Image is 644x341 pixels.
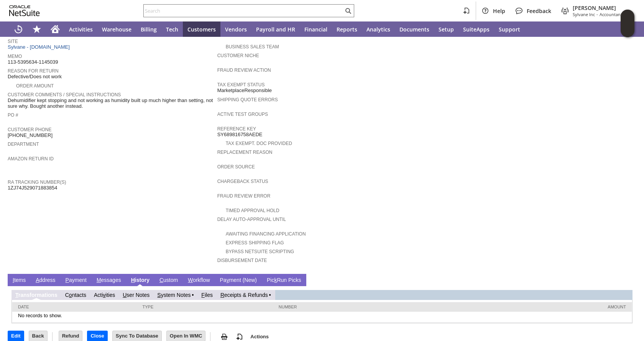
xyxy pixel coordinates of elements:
[143,305,267,309] div: Type
[141,26,157,33] span: Billing
[493,7,505,15] span: Help
[97,277,101,283] span: M
[220,21,251,37] a: Vendors
[34,277,57,284] a: Address
[46,21,64,37] a: Home
[94,292,115,298] a: Activities
[8,142,39,147] a: Department
[59,331,82,341] input: Refund
[8,39,18,44] a: Site
[69,26,93,33] span: Activities
[8,59,58,65] span: 113-5395634-1145039
[65,292,86,298] a: Contacts
[187,26,216,33] span: Customers
[337,26,357,33] span: Reports
[226,141,292,146] a: Tax Exempt. Doc Provided
[573,12,595,17] span: Sylvane Inc
[225,26,247,33] span: Vendors
[129,277,151,284] a: History
[217,126,256,132] a: Reference Key
[343,6,353,15] svg: Search
[217,53,259,58] a: Customer Niche
[15,292,18,298] span: T
[226,208,279,213] a: Timed Approval Hold
[51,25,60,34] svg: Home
[28,21,46,37] div: Shortcuts
[8,180,66,185] a: RA Tracking Number(s)
[13,277,14,283] span: I
[226,240,284,245] a: Express Shipping Flag
[220,292,268,298] a: Receipts & Refunds
[32,25,41,34] svg: Shortcuts
[217,150,273,155] a: Replacement reason
[217,217,286,222] a: Delay Auto-Approval Until
[494,21,525,37] a: Support
[12,312,632,323] td: No records to show.
[8,97,214,109] span: Dehumidifier kept stopping and not working as humidity built up much higher than setting, not sur...
[274,277,277,283] span: k
[217,193,271,199] a: Fraud Review Error
[16,83,54,89] a: Order Amount
[113,331,161,341] input: Sync To Database
[458,21,494,37] a: SuiteApps
[434,21,458,37] a: Setup
[161,21,183,37] a: Tech
[201,292,213,298] a: Files
[217,82,265,87] a: Tax Exempt Status
[158,277,180,284] a: Custom
[201,292,205,298] span: F
[95,277,123,284] a: Messages
[256,26,295,33] span: Payroll and HR
[247,334,272,339] a: Actions
[463,26,490,33] span: SuiteApps
[29,331,47,341] input: Back
[183,21,220,37] a: Customers
[332,21,362,37] a: Reports
[362,21,395,37] a: Analytics
[64,277,89,284] a: Payment
[186,277,212,284] a: Workflow
[621,10,634,37] iframe: Click here to launch Oracle Guided Learning Help Panel
[8,132,53,138] span: [PHONE_NUMBER]
[159,277,163,283] span: C
[226,249,294,254] a: Bypass NetSuite Scripting
[87,331,107,341] input: Close
[8,112,18,118] a: PO #
[621,24,634,38] span: Oracle Guided Learning Widget. To move around, please hold and drag
[8,127,51,132] a: Customer Phone
[144,6,343,15] input: Search
[8,331,24,341] input: Edit
[18,305,131,309] div: Date
[167,331,205,341] input: Open In WMC
[8,185,57,191] span: 1ZJ74J529071883854
[226,231,306,237] a: Awaiting Financing Application
[8,54,22,59] a: Memo
[64,21,97,37] a: Activities
[123,292,127,298] span: U
[600,12,630,17] span: Accountant (F1)
[217,179,268,184] a: Chargeback Status
[217,258,267,263] a: Disbursement Date
[9,5,40,16] svg: logo
[188,277,193,283] span: W
[220,292,224,298] span: R
[217,164,255,170] a: Order Source
[8,68,59,74] a: Reason For Return
[573,4,630,12] span: [PERSON_NAME]
[8,74,62,80] span: Defective/Does not work
[395,21,434,37] a: Documents
[15,292,58,298] a: Transformations
[218,277,259,284] a: Payment (New)
[69,292,72,298] span: o
[136,21,161,37] a: Billing
[66,277,69,283] span: P
[11,277,28,284] a: Items
[131,277,135,283] span: H
[217,68,271,73] a: Fraud Review Action
[227,277,229,283] span: y
[123,292,149,298] a: User Notes
[157,292,161,298] span: S
[102,26,131,33] span: Warehouse
[217,132,263,138] span: SY689816758AEDE
[499,26,520,33] span: Support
